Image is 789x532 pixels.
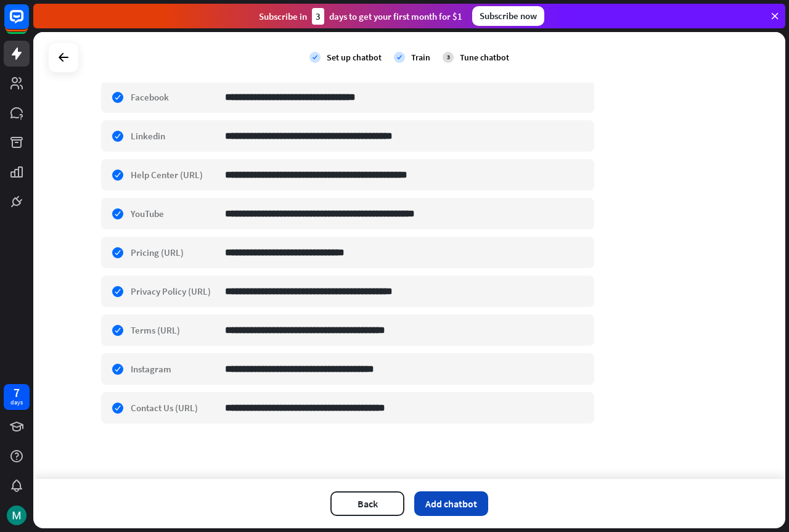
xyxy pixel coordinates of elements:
button: Back [330,491,404,516]
div: 3 [443,52,454,63]
div: 7 [14,387,20,398]
div: 3 [312,8,324,25]
div: days [10,398,23,407]
div: Subscribe in days to get your first month for $1 [259,8,462,25]
i: check [394,52,405,63]
a: 7 days [4,384,30,410]
div: Subscribe now [472,6,544,26]
div: Train [411,52,430,63]
div: Set up chatbot [327,52,382,63]
div: Tune chatbot [460,52,509,63]
button: Add chatbot [414,491,488,516]
i: check [309,52,321,63]
button: Open LiveChat chat widget [10,5,47,42]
